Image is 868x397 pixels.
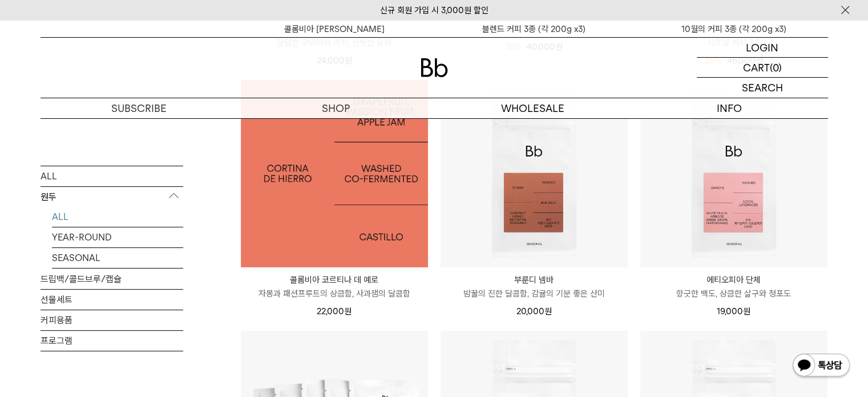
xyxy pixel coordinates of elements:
[746,38,778,57] p: LOGIN
[344,306,352,316] span: 원
[742,78,783,98] p: SEARCH
[421,58,448,77] img: 로고
[52,227,183,247] a: YEAR-ROUND
[241,80,428,267] img: 1000000483_add2_060.jpg
[380,5,488,15] a: 신규 회원 가입 시 3,000원 할인
[237,98,434,118] a: SHOP
[41,269,183,289] a: 드립백/콜드브루/캡슐
[697,38,828,58] a: LOGIN
[241,273,428,287] p: 콜롬비아 코르티나 데 예로
[441,273,628,287] p: 부룬디 넴바
[441,287,628,300] p: 밤꿀의 진한 달콤함, 감귤의 기분 좋은 산미
[792,352,851,380] img: 카카오톡 채널 1:1 채팅 버튼
[434,98,631,118] p: WHOLESALE
[640,273,827,287] p: 에티오피아 단체
[631,98,828,118] p: INFO
[41,166,183,186] a: ALL
[52,248,183,268] a: SEASONAL
[697,58,828,78] a: CART (0)
[241,287,428,300] p: 자몽과 패션프루트의 상큼함, 사과잼의 달콤함
[41,331,183,351] a: 프로그램
[52,207,183,227] a: ALL
[770,58,782,77] p: (0)
[317,306,352,316] span: 22,000
[743,306,750,316] span: 원
[516,306,552,316] span: 20,000
[640,80,827,267] img: 에티오피아 단체
[441,273,628,300] a: 부룬디 넴바 밤꿀의 진한 달콤함, 감귤의 기분 좋은 산미
[441,80,628,267] img: 부룬디 넴바
[41,98,237,118] a: SUBSCRIBE
[241,80,428,267] a: 콜롬비아 코르티나 데 예로
[41,290,183,310] a: 선물세트
[41,187,183,207] p: 원두
[241,273,428,300] a: 콜롬비아 코르티나 데 예로 자몽과 패션프루트의 상큼함, 사과잼의 달콤함
[640,273,827,300] a: 에티오피아 단체 향긋한 백도, 상큼한 살구와 청포도
[640,287,827,300] p: 향긋한 백도, 상큼한 살구와 청포도
[717,306,750,316] span: 19,000
[743,58,770,77] p: CART
[41,310,183,330] a: 커피용품
[544,306,552,316] span: 원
